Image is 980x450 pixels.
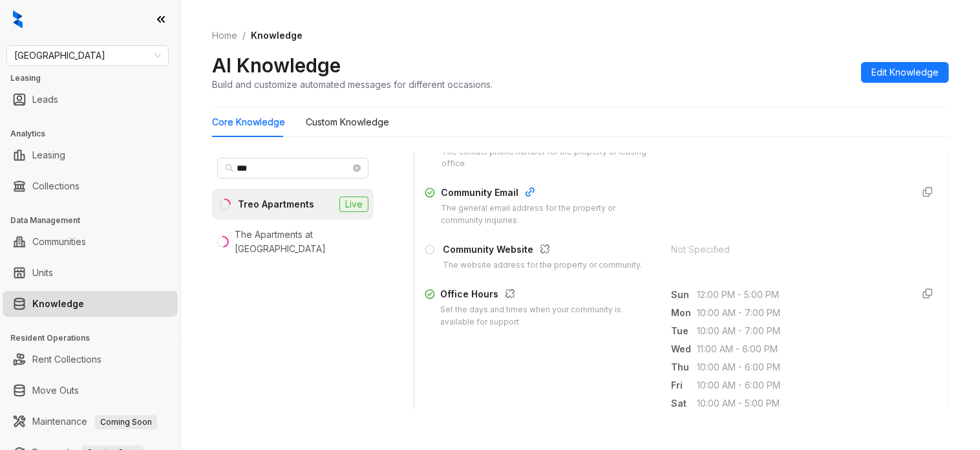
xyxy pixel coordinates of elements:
span: Coming Soon [95,415,157,429]
span: Sun [671,288,697,302]
div: The website address for the property or community. [443,259,642,272]
li: Move Outs [3,378,178,403]
span: 10:00 AM - 6:00 PM [697,378,902,392]
span: 10:00 AM - 6:00 PM [697,360,902,374]
span: Fri [671,378,697,392]
div: Core Knowledge [212,115,285,129]
li: Rent Collections [3,347,178,372]
div: Office Hours [440,287,655,304]
span: Edit Knowledge [871,65,939,80]
a: Leasing [32,142,65,168]
div: Set the days and times when your community is available for support [440,304,655,328]
li: Collections [3,173,178,199]
a: Move Outs [32,378,79,403]
span: Wed [671,342,697,356]
a: Knowledge [32,291,84,317]
div: Treo Apartments [238,197,314,211]
li: Communities [3,229,178,255]
span: 10:00 AM - 7:00 PM [697,306,902,320]
div: The general email address for the property or community inquiries. [441,202,655,227]
span: Live [339,197,368,212]
div: Not Specified [671,242,902,257]
span: close-circle [353,164,361,172]
li: Maintenance [3,409,178,434]
span: Knowledge [251,30,303,41]
div: Custom Knowledge [306,115,389,129]
li: / [242,28,246,43]
div: Build and customize automated messages for different occasions. [212,78,493,91]
span: 12:00 PM - 5:00 PM [697,288,902,302]
h3: Leasing [10,72,180,84]
h3: Analytics [10,128,180,140]
span: Sat [671,396,697,411]
span: Tue [671,324,697,338]
h2: AI Knowledge [212,53,341,78]
a: Home [209,28,240,43]
a: Collections [32,173,80,199]
span: Thu [671,360,697,374]
a: Units [32,260,53,286]
div: The Apartments at [GEOGRAPHIC_DATA] [235,228,368,256]
span: Fairfield [14,46,161,65]
div: The contact phone number for the property or leasing office. [442,146,655,171]
li: Leasing [3,142,178,168]
li: Leads [3,87,178,112]
img: logo [13,10,23,28]
span: 10:00 AM - 5:00 PM [697,396,902,411]
li: Knowledge [3,291,178,317]
h3: Resident Operations [10,332,180,344]
a: Leads [32,87,58,112]
li: Units [3,260,178,286]
button: Edit Knowledge [861,62,949,83]
span: 10:00 AM - 7:00 PM [697,324,902,338]
h3: Data Management [10,215,180,226]
span: search [225,164,234,173]
a: Rent Collections [32,347,101,372]
span: Mon [671,306,697,320]
div: Community Email [441,186,655,202]
a: Communities [32,229,86,255]
span: 11:00 AM - 6:00 PM [697,342,902,356]
div: Community Website [443,242,642,259]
